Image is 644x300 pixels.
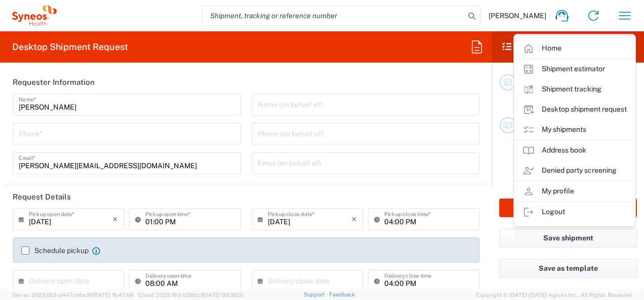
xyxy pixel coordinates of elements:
span: Copyright © [DATE]-[DATE] Agistix Inc., All Rights Reserved [476,290,632,299]
h2: Shipment Checklist [501,41,603,53]
a: Address book [514,140,635,161]
span: [DATE] 09:39:01 [203,292,244,298]
label: Schedule pickup [21,246,89,255]
a: Shipment estimator [514,59,635,79]
button: Save shipment [499,229,637,247]
a: Shipment tracking [514,79,635,99]
h2: Requester Information [13,77,95,87]
h2: Desktop Shipment Request [12,41,128,53]
a: Feedback [329,291,355,297]
a: Logout [514,202,635,222]
a: Support [304,291,329,297]
span: [PERSON_NAME] [489,11,546,20]
a: My shipments [514,120,635,140]
a: Denied party screening [514,161,635,181]
a: Desktop shipment request [514,99,635,120]
input: Shipment, tracking or reference number [203,6,465,25]
i: × [351,211,357,227]
button: Save as template [499,259,637,278]
a: Home [514,38,635,59]
span: Client: 2025.19.0-129fbcf [138,292,244,298]
h2: Request Details [13,192,71,202]
a: My profile [514,181,635,202]
span: [DATE] 10:47:06 [93,292,134,298]
button: Rate [499,198,637,217]
span: Server: 2025.19.0-d447cefac8f [12,292,134,298]
i: × [112,211,118,227]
